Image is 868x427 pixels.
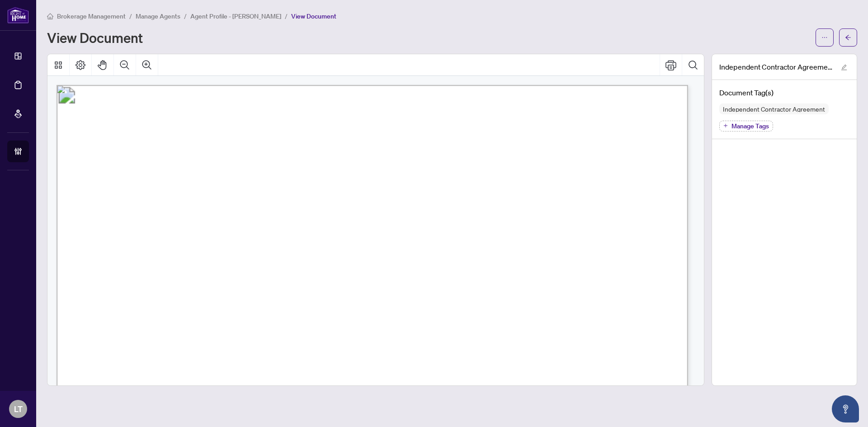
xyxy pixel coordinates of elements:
[719,61,832,72] span: Independent Contractor Agreement - ICA.pdf
[723,123,728,128] span: plus
[190,12,281,20] span: Agent Profile - [PERSON_NAME]
[832,395,859,422] button: Open asap
[719,121,773,131] button: Manage Tags
[129,11,132,21] li: /
[136,12,180,20] span: Manage Agents
[184,11,187,21] li: /
[291,12,336,20] span: View Document
[57,12,126,20] span: Brokerage Management
[731,123,769,129] span: Manage Tags
[841,64,847,70] span: edit
[821,34,828,41] span: ellipsis
[14,403,23,415] span: LT
[845,34,851,41] span: arrow-left
[719,87,849,98] h4: Document Tag(s)
[285,11,288,21] li: /
[47,13,53,19] span: home
[47,30,143,45] h1: View Document
[7,7,29,23] img: logo
[719,106,829,112] span: Independent Contractor Agreement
